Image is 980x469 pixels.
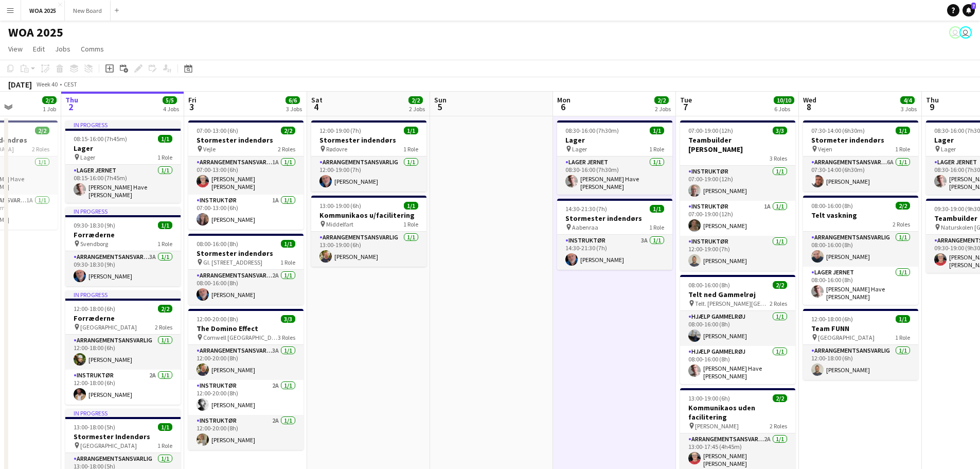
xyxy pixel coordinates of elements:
span: 1 Role [157,240,172,248]
div: 6 Jobs [774,105,794,113]
span: 2 Roles [893,220,910,228]
span: Vejen [818,145,832,153]
h3: Team FUNN [803,324,918,333]
span: 2/2 [42,96,57,104]
span: Comms [81,44,104,54]
span: 08:30-16:00 (7h30m) [565,127,619,134]
div: 4 Jobs [163,105,179,113]
app-card-role: Hjælp Gammelrøj1/108:00-16:00 (8h)[PERSON_NAME] Have [PERSON_NAME] [PERSON_NAME] [680,346,795,384]
app-job-card: 07:00-13:00 (6h)2/2Stormester indendørs Vejle2 RolesArrangementsansvarlig1A1/107:00-13:00 (6h)[PE... [188,120,304,230]
span: 1 Role [649,223,664,231]
span: 1 Role [895,334,910,341]
a: Edit [29,42,49,56]
app-card-role: Instruktør1/112:00-19:00 (7h)[PERSON_NAME] [680,236,795,271]
app-job-card: 13:00-19:00 (6h)1/1Kommunikaos u/facilitering Middelfart1 RoleArrangementsansvarlig1/113:00-19:00... [311,196,426,267]
span: Rødovre [326,145,347,153]
span: Sun [434,95,447,105]
div: 12:00-18:00 (6h)1/1Team FUNN [GEOGRAPHIC_DATA]1 RoleArrangementsansvarlig1/112:00-18:00 (6h)[PERS... [803,309,918,380]
h3: Stormester indendørs [188,135,304,145]
span: Aabenraa [572,223,598,231]
span: 12:00-18:00 (6h) [74,305,115,312]
div: 08:00-16:00 (8h)2/2Telt ned Gammelrøj Telt. [PERSON_NAME][GEOGRAPHIC_DATA]2 RolesHjælp Gammelrøj1... [680,275,795,384]
span: 1/1 [650,127,664,134]
app-card-role: Arrangementsansvarlig1A1/107:00-13:00 (6h)[PERSON_NAME] [PERSON_NAME] [188,157,304,195]
span: Tue [680,95,692,105]
div: [DATE] [8,79,32,90]
span: 6 [556,101,571,113]
app-job-card: In progress12:00-18:00 (6h)2/2Forræderne [GEOGRAPHIC_DATA]2 RolesArrangementsansvarlig1/112:00-18... [65,290,181,405]
span: 4 [310,101,323,113]
span: 14:30-21:30 (7h) [565,205,607,213]
app-job-card: 14:30-21:30 (7h)1/1Stormester indendørs Aabenraa1 RoleInstruktør3A1/114:30-21:30 (7h)[PERSON_NAME] [557,199,672,270]
app-job-card: 12:00-19:00 (7h)1/1Stormester indendørs Rødovre1 RoleArrangementsansvarlig1/112:00-19:00 (7h)[PER... [311,120,426,192]
span: 10/10 [774,96,794,104]
span: 2 Roles [278,145,295,153]
div: In progress [65,120,181,129]
span: 13:00-18:00 (5h) [74,423,115,431]
app-card-role: Instruktør1A1/107:00-19:00 (12h)[PERSON_NAME] [680,201,795,236]
span: Thu [65,95,78,105]
span: Mon [557,95,571,105]
span: 08:00-16:00 (8h) [197,240,238,248]
span: 7 [971,3,976,9]
span: 9 [924,101,939,113]
span: Vejle [203,145,216,153]
app-job-card: In progress09:30-18:30 (9h)1/1Forræderne Svendborg1 RoleArrangementsansvarlig3A1/109:30-18:30 (9h... [65,207,181,286]
div: In progress [65,409,181,417]
app-job-card: 08:00-16:00 (8h)2/2Telt vaskning2 RolesArrangementsansvarlig1/108:00-16:00 (8h)[PERSON_NAME]Lager... [803,196,918,305]
div: 12:00-20:00 (8h)3/3The Domino Effect Comwell [GEOGRAPHIC_DATA]3 RolesArrangementsansvarlig3A1/112... [188,309,304,450]
app-card-role: Arrangementsansvarlig3A1/109:30-18:30 (9h)[PERSON_NAME] [65,251,181,286]
div: 08:30-16:00 (7h30m)1/1Lager Lager1 RoleLager Jernet1/108:30-16:00 (7h30m)[PERSON_NAME] Have [PERS... [557,120,672,195]
h3: Stormester indendørs [311,135,426,145]
button: WOA 2025 [21,1,65,21]
a: 7 [963,4,975,16]
span: 2/2 [408,96,423,104]
app-card-role: Instruktør2A1/112:00-18:00 (6h)[PERSON_NAME] [65,370,181,405]
app-card-role: Arrangementsansvarlig1/108:00-16:00 (8h)[PERSON_NAME] [803,232,918,267]
span: 1 Role [895,145,910,153]
span: 1 Role [403,220,418,228]
h3: Stormester Indendørs [65,432,181,441]
span: 2/2 [35,127,49,134]
span: 1/1 [896,315,910,323]
app-card-role: Arrangementsansvarlig1/113:00-19:00 (6h)[PERSON_NAME] [311,232,426,267]
span: Lager [941,145,956,153]
div: In progress [65,290,181,299]
span: 07:00-13:00 (6h) [197,127,238,134]
span: 7 [679,101,692,113]
span: 2/2 [158,305,172,312]
span: 08:00-16:00 (8h) [688,281,730,289]
span: Comwell [GEOGRAPHIC_DATA] [203,334,278,341]
span: 1/1 [404,127,418,134]
app-card-role: Instruktør2A1/112:00-20:00 (8h)[PERSON_NAME] [188,380,304,415]
app-user-avatar: René Sandager [959,26,972,39]
h3: Teambuilder [PERSON_NAME] [680,135,795,154]
h3: Lager [65,144,181,153]
span: 3 Roles [278,334,295,341]
app-card-role: Arrangementsansvarlig2A1/108:00-16:00 (8h)[PERSON_NAME] [188,270,304,305]
div: CEST [64,80,77,88]
app-job-card: In progress08:15-16:00 (7h45m)1/1Lager Lager1 RoleLager Jernet1/108:15-16:00 (7h45m)[PERSON_NAME]... [65,120,181,203]
span: Lager [80,153,95,161]
app-card-role: Arrangementsansvarlig6A1/107:30-14:00 (6h30m)[PERSON_NAME] [803,157,918,192]
span: 1 Role [649,145,664,153]
app-card-role: Lager Jernet1/108:15-16:00 (7h45m)[PERSON_NAME] Have [PERSON_NAME] [PERSON_NAME] [65,165,181,203]
div: 3 Jobs [901,105,917,113]
span: 1/1 [158,423,172,431]
span: 2 Roles [32,145,49,153]
span: 5 [433,101,447,113]
div: 08:00-16:00 (8h)1/1Stormester indendørs Gl. [STREET_ADDRESS]1 RoleArrangementsansvarlig2A1/108:00... [188,234,304,305]
app-card-role: Lager Jernet1/108:30-16:00 (7h30m)[PERSON_NAME] Have [PERSON_NAME] [PERSON_NAME] [557,157,672,195]
h3: The Domino Effect [188,324,304,333]
span: 2 [64,101,78,113]
span: 1 Role [157,442,172,449]
span: Gl. [STREET_ADDRESS] [203,258,262,266]
h3: Forræderne [65,230,181,239]
app-card-role: Arrangementsansvarlig1/112:00-18:00 (6h)[PERSON_NAME] [65,335,181,370]
div: 1 Job [43,105,56,113]
span: 13:00-19:00 (6h) [688,394,730,402]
